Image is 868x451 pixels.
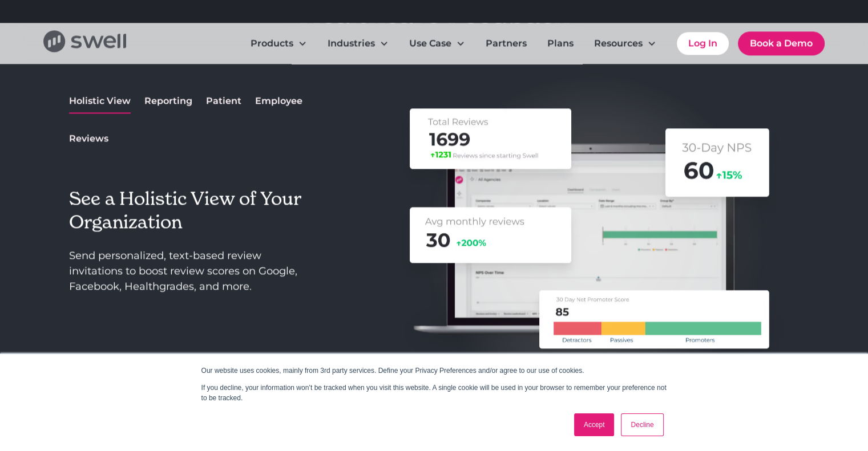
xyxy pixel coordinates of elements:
a: home [43,30,126,56]
div: Industries [328,36,375,50]
a: Book a Demo [738,31,825,55]
div: Holistic View [69,94,131,108]
p: Our website uses cookies, mainly from 3rd party services. Define your Privacy Preferences and/or ... [201,365,667,376]
div: Resources [594,36,643,50]
div: Patient [206,94,241,108]
div: Products [241,32,316,55]
div: Industries [318,32,398,55]
a: Decline [621,413,663,436]
div: Products [251,36,293,50]
a: Accept [574,413,615,436]
div: Employee [255,94,302,108]
a: Log In [677,32,729,55]
div: Use Case [409,36,451,50]
p: If you decline, your information won’t be tracked when you visit this website. A single cookie wi... [201,383,667,403]
div: Use Case [400,32,474,55]
div: Reporting [144,94,192,108]
div: Resources [585,32,665,55]
div: Reviews [69,132,108,145]
a: Plans [538,32,583,55]
a: Partners [477,32,536,55]
h3: See a Holistic View of Your Organization [69,187,304,234]
p: Send personalized, text-based review invitations to boost review scores on Google, Facebook, Heal... [69,248,304,294]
